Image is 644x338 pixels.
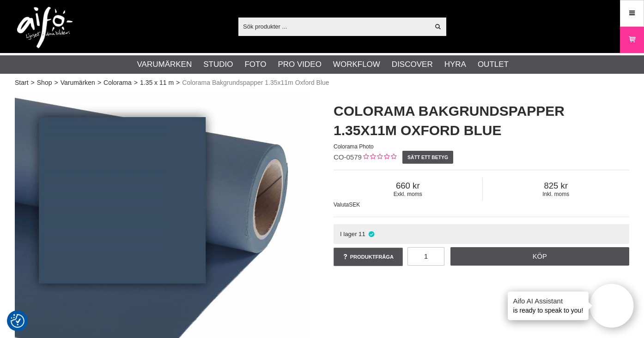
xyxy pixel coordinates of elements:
a: Produktfråga [334,248,403,266]
h1: Colorama Bakgrundspapper 1.35x11m Oxford Blue [334,101,629,140]
span: > [31,78,35,88]
span: > [134,78,138,88]
a: Start [15,78,29,88]
a: Foto [244,59,266,71]
span: > [97,78,101,88]
span: CO-0579 [334,153,362,161]
span: Valuta [334,202,349,208]
a: Pro Video [278,59,321,71]
a: Workflow [333,59,380,71]
a: Sätt ett betyg [402,151,454,164]
span: 660 [334,181,482,191]
span: Inkl. moms [483,191,630,197]
span: Exkl. moms [334,191,482,197]
span: SEK [349,202,360,208]
a: 1.35 x 11 m [140,78,174,88]
span: 825 [483,181,630,191]
a: Varumärken [61,78,95,88]
span: I lager [340,231,357,237]
img: logo.png [17,7,73,48]
span: > [176,78,180,88]
a: Studio [203,59,233,71]
img: Revisit consent button [11,314,24,328]
a: Varumärken [137,59,192,71]
div: Kundbetyg: 0 [362,153,396,162]
span: Colorama Bakgrundspapper 1.35x11m Oxford Blue [182,78,329,88]
h4: Aifo AI Assistant [513,296,583,306]
button: Samtyckesinställningar [11,313,24,329]
span: Colorama Photo [334,143,374,150]
a: Shop [37,78,52,88]
span: 11 [358,231,365,237]
i: I lager [368,231,376,237]
input: Sök produkter ... [238,19,429,33]
div: is ready to speak to you! [508,291,589,320]
span: > [54,78,58,88]
a: Discover [392,59,433,71]
a: Colorama [103,78,132,88]
a: Hyra [444,59,466,71]
a: Köp [450,247,630,266]
a: Outlet [478,59,509,71]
